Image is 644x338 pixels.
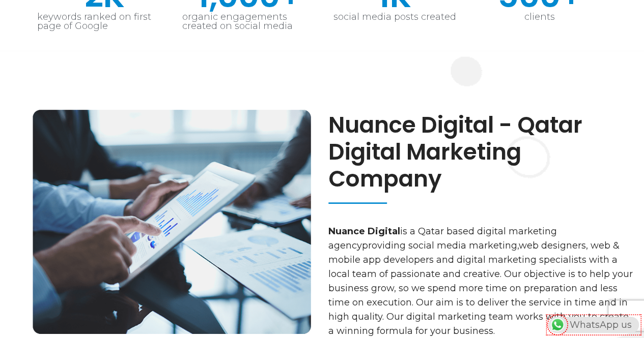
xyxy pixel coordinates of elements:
div: organic engagements created on social media [182,12,317,30]
h2: Nuance Digital - Qatar Digital Marketing Company [328,112,634,192]
div: social media posts created [327,12,462,21]
div: WhatsApp us [548,317,639,333]
strong: Nuance Digital [328,226,400,237]
span: providing social media marketing, [362,240,519,251]
p: is a Qatar based digital marketing agency web designers, web & mobile app developers and digital ... [328,224,634,338]
div: keywords ranked on first page of Google [37,12,172,30]
a: WhatsAppWhatsApp us [548,319,639,330]
div: clients [472,12,607,21]
img: WhatsApp [549,317,566,333]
